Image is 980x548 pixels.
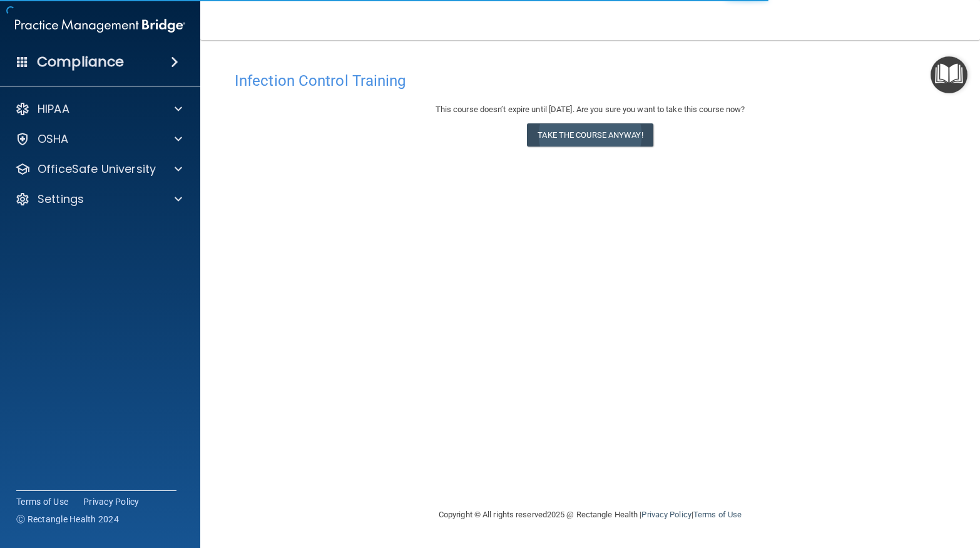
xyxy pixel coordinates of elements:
div: This course doesn’t expire until [DATE]. Are you sure you want to take this course now? [235,102,946,117]
a: Terms of Use [693,510,742,519]
a: OSHA [15,132,182,147]
span: Ⓒ Rectangle Health 2024 [16,513,119,525]
h4: Compliance [37,53,124,71]
img: PMB logo [15,13,185,38]
a: Terms of Use [16,495,68,508]
p: HIPAA [38,101,69,116]
a: OfficeSafe University [15,162,182,177]
a: Privacy Policy [641,510,691,519]
div: Copyright © All rights reserved 2025 @ Rectangle Health | | [362,495,819,535]
a: Privacy Policy [83,495,140,508]
a: Settings [15,192,182,207]
h4: Infection Control Training [235,73,946,89]
a: HIPAA [15,101,182,116]
button: Open Resource Center [931,56,967,93]
p: OfficeSafe University [38,162,156,177]
p: Settings [38,192,84,207]
p: OSHA [38,132,69,147]
button: Take the course anyway! [527,123,653,147]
